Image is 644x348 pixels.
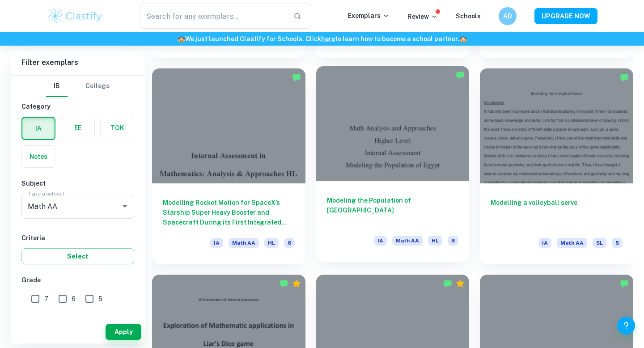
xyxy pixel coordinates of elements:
button: Apply [106,324,141,340]
img: Clastify logo [47,7,103,25]
span: 1 [126,315,128,325]
span: 7 [44,294,48,304]
button: EE [61,117,94,139]
h6: Grade [21,275,134,285]
a: Modeling the Population of [GEOGRAPHIC_DATA]IAMath AAHL6 [316,68,470,264]
span: 6 [284,238,295,248]
button: College [85,76,110,97]
button: Open [119,200,131,212]
button: Notes [22,146,55,167]
span: SL [593,238,606,248]
span: IA [374,236,387,246]
button: UPGRADE NOW [534,8,597,24]
span: 4 [44,315,49,325]
img: Marked [292,73,301,82]
h6: Subject [21,178,134,188]
span: 3 [72,315,76,325]
p: Exemplars [348,11,390,21]
img: Marked [280,279,288,288]
h6: Category [21,102,134,111]
input: Search for any exemplars... [140,4,286,29]
button: TOK [101,117,134,139]
span: IA [210,238,223,248]
span: Math AA [392,236,423,246]
a: Schools [456,13,481,20]
span: 🏫 [178,35,185,42]
a: Modelling a volleyball serveIAMath AASL5 [480,68,633,264]
button: IA [22,118,55,139]
img: Marked [456,71,465,80]
label: Type a subject [28,190,65,197]
span: 🏫 [459,35,467,42]
span: 5 [98,294,102,304]
button: Select [21,248,134,264]
span: 6 [448,236,458,246]
h6: Modelling Rocket Motion for SpaceX’s Starship Super Heavy Booster and Spacecraft During its First... [163,198,295,227]
div: Premium [292,279,301,288]
a: here [321,35,335,42]
h6: AD [503,11,513,21]
h6: We just launched Clastify for Schools. Click to learn how to become a school partner. [2,34,642,44]
span: HL [428,236,442,246]
span: 5 [612,238,623,248]
img: Marked [620,279,629,288]
h6: Modelling a volleyball serve [491,198,623,227]
div: Premium [456,279,465,288]
p: Review [407,12,438,21]
span: Math AA [229,238,259,248]
h6: Filter exemplars [11,50,145,75]
h6: Modeling the Population of [GEOGRAPHIC_DATA] [327,195,459,225]
span: Math AA [557,238,587,248]
div: Filter type choice [46,76,110,97]
span: IA [538,238,551,248]
h6: Criteria [21,233,134,243]
button: IB [46,76,68,97]
a: Modelling Rocket Motion for SpaceX’s Starship Super Heavy Booster and Spacecraft During its First... [152,68,305,264]
img: Marked [443,279,452,288]
button: AD [499,7,517,25]
span: 2 [99,315,102,325]
span: 6 [72,294,76,304]
span: HL [264,238,279,248]
img: Marked [620,73,629,82]
button: Help and Feedback [617,317,635,335]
